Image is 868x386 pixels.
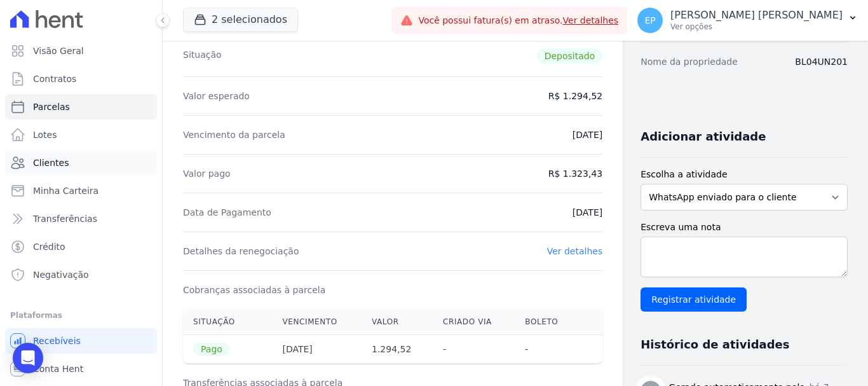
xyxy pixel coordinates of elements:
button: 2 selecionados [183,8,298,32]
span: Contratos [33,72,76,85]
button: EP [PERSON_NAME] [PERSON_NAME] Ver opções [627,3,868,38]
span: Crédito [33,240,65,253]
span: Clientes [33,156,69,169]
a: Ver detalhes [547,246,603,256]
th: - [433,335,515,364]
a: Negativação [5,262,157,287]
a: Contratos [5,66,157,92]
a: Minha Carteira [5,178,157,203]
dt: Situação [183,48,222,64]
th: Boleto [515,309,578,335]
span: Lotes [33,128,57,141]
span: EP [644,16,655,25]
h3: Adicionar atividade [641,129,766,144]
label: Escreva uma nota [641,221,848,234]
dt: Vencimento da parcela [183,128,285,141]
div: Open Intercom Messenger [13,343,43,373]
span: Você possui fatura(s) em atraso. [418,14,618,27]
dt: Data de Pagamento [183,206,271,219]
dt: Valor esperado [183,90,250,102]
input: Registrar atividade [641,287,747,312]
p: Ver opções [670,22,843,32]
span: Visão Geral [33,45,84,57]
a: Parcelas [5,94,157,120]
dt: Detalhes da renegociação [183,245,299,258]
th: Vencimento [272,309,362,335]
a: Lotes [5,122,157,148]
dt: Cobranças associadas à parcela [183,284,325,296]
th: [DATE] [272,335,362,364]
a: Conta Hent [5,356,157,382]
dd: BL04UN201 [795,55,848,68]
th: 1.294,52 [362,335,433,364]
dd: R$ 1.323,43 [548,167,602,180]
th: Situação [183,309,272,335]
dd: R$ 1.294,52 [548,90,602,102]
div: Plataformas [10,308,152,323]
span: Pago [193,343,230,355]
span: Recebíveis [33,334,81,347]
span: Negativação [33,268,89,281]
a: Recebíveis [5,328,157,354]
a: Ver detalhes [563,15,619,25]
dt: Nome da propriedade [641,55,738,68]
a: Transferências [5,206,157,231]
span: Parcelas [33,100,70,113]
span: Conta Hent [33,362,83,375]
a: Clientes [5,150,157,176]
a: Crédito [5,234,157,259]
p: [PERSON_NAME] [PERSON_NAME] [670,9,843,22]
th: Criado via [433,309,515,335]
dd: [DATE] [573,128,602,141]
a: Visão Geral [5,38,157,64]
span: Minha Carteira [33,184,98,197]
span: Depositado [537,48,603,64]
span: Transferências [33,212,97,225]
label: Escolha a atividade [641,168,848,181]
dd: [DATE] [573,206,602,219]
th: - [515,335,578,364]
th: Valor [362,309,433,335]
h3: Histórico de atividades [641,337,789,352]
dt: Valor pago [183,167,231,180]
